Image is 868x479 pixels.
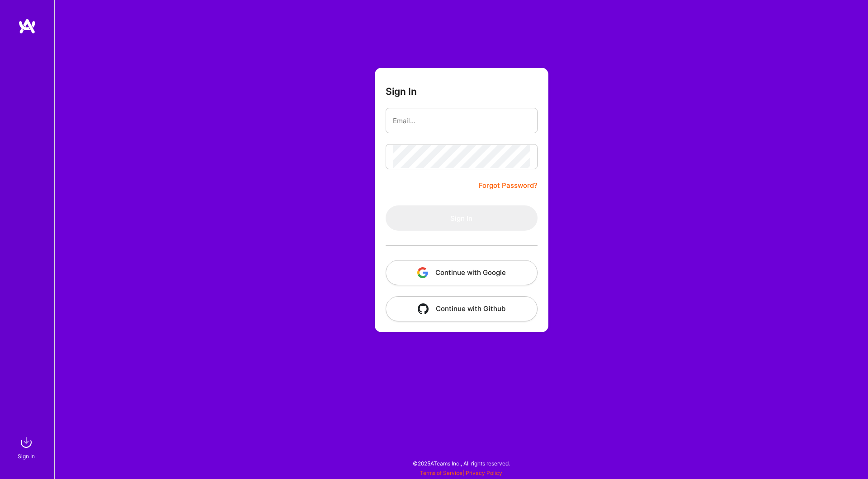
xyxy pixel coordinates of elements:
[420,470,462,476] a: Terms of Service
[479,180,538,191] a: Forgot Password?
[420,470,502,476] span: |
[417,267,428,278] img: icon
[386,86,417,97] h3: Sign In
[386,205,538,231] button: Sign In
[393,109,530,132] input: Email...
[19,433,35,461] a: sign inSign In
[466,470,502,476] a: Privacy Policy
[17,433,35,451] img: sign in
[418,303,429,314] img: icon
[18,18,36,34] img: logo
[18,451,35,461] div: Sign In
[54,452,868,474] div: © 2025 ATeams Inc., All rights reserved.
[386,260,538,285] button: Continue with Google
[386,296,538,321] button: Continue with Github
